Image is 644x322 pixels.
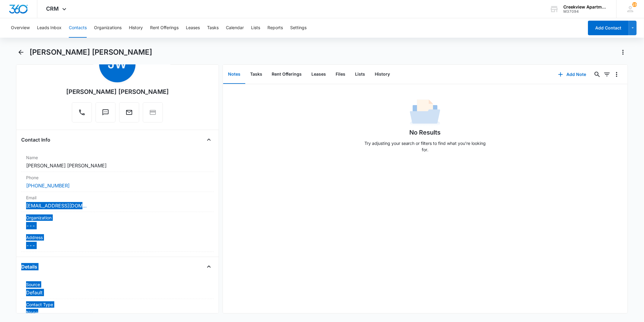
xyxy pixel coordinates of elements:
button: Notes [223,65,245,84]
button: Calendar [226,18,244,38]
p: Try adjusting your search or filters to find what you’re looking for. [361,140,489,153]
label: Source [26,281,209,288]
button: History [129,18,143,38]
button: Call [72,102,92,122]
dd: --- [26,242,209,249]
label: Email [26,194,209,201]
dd: None [26,309,209,316]
a: [EMAIL_ADDRESS][DOMAIN_NAME] [26,202,87,209]
h1: [PERSON_NAME] [PERSON_NAME] [29,48,153,57]
button: Leases [307,65,331,84]
button: Reports [267,18,283,38]
button: Search... [592,70,602,79]
button: Files [331,65,351,84]
button: Email [119,102,139,122]
button: Rent Offerings [267,65,307,84]
label: Phone [26,174,209,181]
dd: Default [26,289,209,296]
button: Rent Offerings [150,18,179,38]
label: Contact Type [26,301,209,308]
div: Contact TypeNone [21,299,214,319]
a: Text [96,112,116,117]
div: Phone[PHONE_NUMBER] [21,172,214,192]
h4: Details [21,263,37,270]
button: Filters [602,70,612,79]
div: SourceDefault [21,279,214,299]
button: Back [16,47,25,57]
div: Organization--- [21,212,214,232]
a: Call [72,112,92,117]
img: No Data [410,98,440,128]
button: Close [204,262,214,272]
label: Address [26,234,209,241]
a: Email [119,112,139,117]
div: Name[PERSON_NAME] [PERSON_NAME] [21,152,214,172]
button: Organizations [94,18,122,38]
button: Lists [251,18,260,38]
div: Email[EMAIL_ADDRESS][DOMAIN_NAME] [21,192,214,212]
button: Tasks [245,65,267,84]
div: [PERSON_NAME] [PERSON_NAME] [66,87,169,96]
a: [PHONE_NUMBER] [26,182,70,189]
button: Close [204,135,214,145]
button: Actions [618,47,628,57]
label: Name [26,154,209,161]
label: Organization [26,214,209,221]
button: Leads Inbox [37,18,62,38]
div: account name [563,5,608,9]
dd: --- [26,222,209,229]
button: Contacts [69,18,87,38]
button: Leases [186,18,200,38]
button: Overflow Menu [612,70,622,79]
span: CRM [46,5,59,12]
dd: [PERSON_NAME] [PERSON_NAME] [26,162,209,169]
div: Address--- [21,232,214,252]
span: 156 [632,2,637,7]
button: Overview [11,18,30,38]
button: Lists [351,65,370,84]
button: Add Contact [588,21,629,35]
button: Tasks [207,18,219,38]
div: account id [563,9,608,14]
h1: No Results [410,128,441,137]
button: History [370,65,395,84]
button: Text [96,102,116,122]
div: notifications count [632,2,637,7]
button: Settings [290,18,307,38]
h4: Contact Info [21,136,50,143]
button: Add Note [552,67,592,82]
